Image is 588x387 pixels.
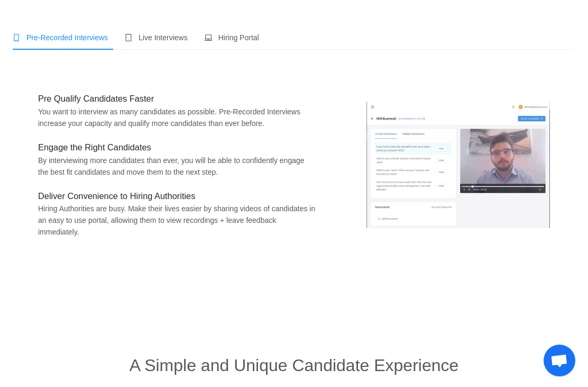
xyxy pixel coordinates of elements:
span: Hiring Authorities are busy. Make their lives easier by sharing videos of candidates in an easy t... [38,92,316,236]
h3: Pre Qualify Candidates Faster [38,92,316,106]
span: tablet [125,34,132,41]
img: img [366,102,550,228]
p: Hiring Portal [218,32,259,43]
p: A Simple and Unique Candidate Experience [13,352,575,379]
p: Pre-Recorded Interviews [26,32,108,43]
p: Live Interviews [139,32,188,43]
span: mobile [13,34,20,41]
h3: Engage the Right Candidates [38,141,316,155]
h3: Deliver Convenience to Hiring Authorities [38,190,316,203]
p: By interviewing more candidates than ever, you will be able to confidently engage the best fit ca... [38,155,316,178]
div: Open chat [544,345,575,376]
span: laptop [205,34,212,41]
p: You want to interview as many candidates as possible. Pre-Recorded Interviews increase your capac... [38,106,316,129]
